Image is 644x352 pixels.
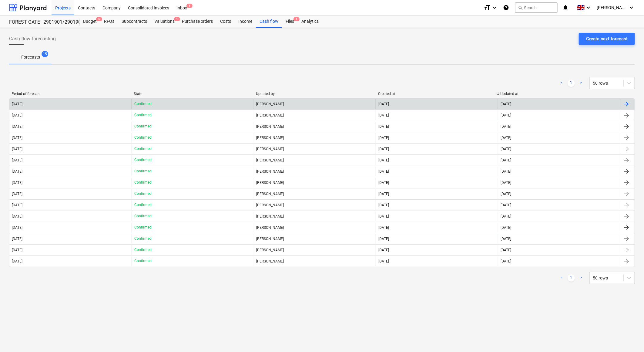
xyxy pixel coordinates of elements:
div: [DATE] [378,147,389,151]
div: [DATE] [501,214,511,218]
div: [PERSON_NAME] [254,155,376,165]
span: 15 [42,51,48,57]
div: [DATE] [378,181,389,185]
div: [PERSON_NAME] [254,133,376,143]
div: [PERSON_NAME] [254,110,376,120]
a: Purchase orders [178,15,216,28]
span: 5 [96,17,102,21]
div: [DATE] [501,203,511,207]
a: Page 1 is your current page [568,274,575,282]
div: [DATE] [378,113,389,117]
div: [DATE] [501,237,511,241]
p: Confirmed [134,169,152,174]
div: [DATE] [12,102,22,106]
p: Confirmed [134,135,152,140]
div: [DATE] [12,181,22,185]
p: Confirmed [134,259,152,264]
div: [DATE] [501,169,511,174]
div: [DATE] [12,203,22,207]
p: Confirmed [134,101,152,107]
div: [PERSON_NAME] [254,144,376,154]
iframe: Chat Widget [614,323,644,352]
div: [DATE] [378,136,389,140]
i: keyboard_arrow_down [628,4,635,11]
a: Cash flow [256,15,282,28]
p: Confirmed [134,124,152,129]
div: [DATE] [501,225,511,230]
div: [DATE] [378,259,389,263]
a: Budget5 [79,15,100,28]
p: Confirmed [134,236,152,241]
div: [DATE] [378,237,389,241]
p: Confirmed [134,247,152,252]
div: [PERSON_NAME] [254,178,376,188]
span: 1 [186,4,193,8]
div: [DATE] [501,147,511,151]
div: [DATE] [378,248,389,252]
div: [DATE] [501,192,511,196]
div: [DATE] [12,214,22,218]
span: [PERSON_NAME] [597,5,627,10]
p: Confirmed [134,191,152,196]
div: [PERSON_NAME] [254,99,376,109]
div: [DATE] [501,248,511,252]
div: [DATE] [378,124,389,129]
a: Costs [216,15,235,28]
div: Updated by [256,92,373,96]
div: [DATE] [501,181,511,185]
div: [DATE] [501,158,511,162]
span: Cash flow forecasting [9,35,56,42]
div: [DATE] [378,192,389,196]
div: Create next forecast [586,35,628,43]
div: [DATE] [378,203,389,207]
div: [PERSON_NAME] [254,189,376,199]
div: [DATE] [378,225,389,230]
p: Confirmed [134,157,152,163]
div: [DATE] [12,192,22,196]
i: keyboard_arrow_down [585,4,592,11]
p: Confirmed [134,214,152,219]
p: Confirmed [134,180,152,185]
div: [DATE] [12,113,22,117]
div: [DATE] [501,124,511,129]
div: [PERSON_NAME] [254,200,376,210]
a: Subcontracts [118,15,151,28]
div: [PERSON_NAME] [254,223,376,232]
div: FOREST GATE_ 2901901/2901902/2901903 [9,19,72,25]
a: Next page [577,80,585,87]
span: 1 [293,17,300,21]
div: [DATE] [12,136,22,140]
div: [DATE] [12,147,22,151]
div: [DATE] [501,136,511,140]
div: [PERSON_NAME] [254,234,376,244]
i: format_size [484,4,491,11]
div: [PERSON_NAME] [254,256,376,266]
div: [DATE] [501,259,511,263]
button: Create next forecast [579,33,635,45]
a: Income [235,15,256,28]
p: Confirmed [134,113,152,118]
span: 1 [174,17,180,21]
p: Confirmed [134,202,152,208]
a: Previous page [558,80,565,87]
p: Confirmed [134,225,152,230]
a: RFQs [100,15,118,28]
div: [DATE] [378,214,389,218]
div: Valuations [151,15,178,28]
a: Files1 [282,15,298,28]
a: Analytics [298,15,322,28]
div: [DATE] [378,102,389,106]
div: [DATE] [501,102,511,106]
div: State [134,92,251,96]
div: [DATE] [12,158,22,162]
p: Confirmed [134,146,152,151]
button: Search [515,2,558,13]
p: Forecasts [21,54,40,60]
div: [DATE] [12,259,22,263]
div: Period of forecast [12,92,129,96]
